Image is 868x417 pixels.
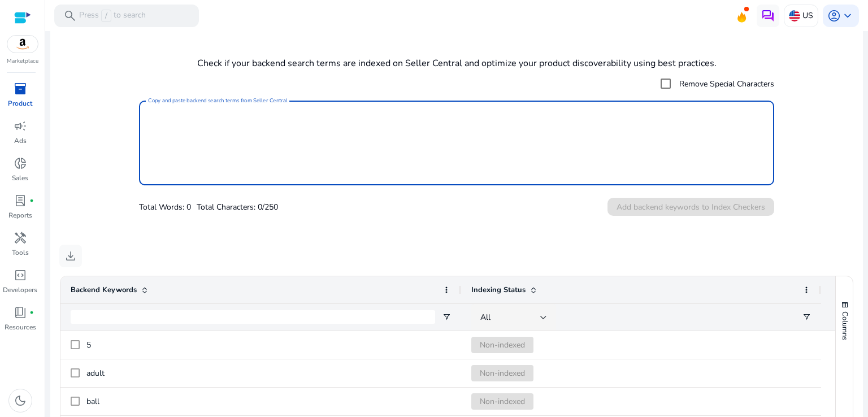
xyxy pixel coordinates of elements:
[677,78,774,90] label: Remove Special Characters
[197,201,278,213] p: Total Characters: 0/250
[8,210,32,220] p: Reports
[471,285,526,295] span: Indexing Status
[841,9,854,23] span: keyboard_arrow_down
[471,365,533,381] span: Non-indexed
[471,393,533,410] span: Non-indexed
[14,136,27,146] p: Ads
[14,306,27,319] span: book_4
[480,312,491,323] span: All
[148,97,288,105] mat-label: Copy and paste backend search terms from Seller Central
[14,157,27,170] span: donut_small
[789,10,800,21] img: us.svg
[14,194,27,207] span: lab_profile
[59,58,854,69] h4: Check if your backend search terms are indexed on Seller Central and optimize your product discov...
[7,36,38,53] img: amazon.svg
[86,368,105,379] span: adult
[471,337,533,353] span: Non-indexed
[442,312,451,322] button: Open Filter Menu
[3,285,37,295] p: Developers
[139,201,191,213] p: Total Words: 0
[14,231,27,245] span: handyman
[29,310,34,315] span: fiber_manual_record
[14,268,27,282] span: code_blocks
[14,394,27,407] span: dark_mode
[71,285,137,295] span: Backend Keywords
[802,6,813,25] p: US
[802,312,811,322] button: Open Filter Menu
[86,340,91,350] span: 5
[14,82,27,95] span: inventory_2
[79,10,146,22] p: Press to search
[86,396,99,407] span: ball
[7,57,38,66] p: Marketplace
[63,9,77,23] span: search
[12,173,28,183] p: Sales
[29,198,34,203] span: fiber_manual_record
[71,310,435,324] input: Backend Keywords Filter Input
[101,10,111,22] span: /
[59,245,82,267] button: download
[840,311,850,340] span: Columns
[12,247,29,258] p: Tools
[14,119,27,133] span: campaign
[8,98,32,108] p: Product
[5,322,36,332] p: Resources
[64,249,77,263] span: download
[827,9,841,23] span: account_circle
